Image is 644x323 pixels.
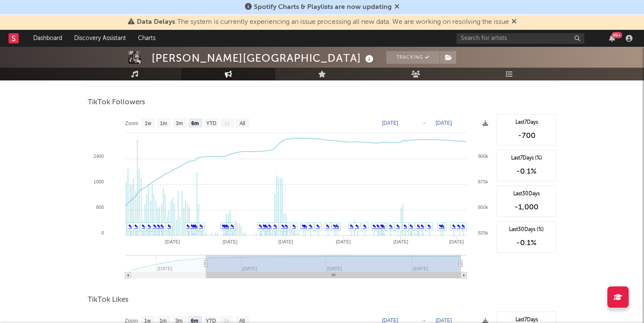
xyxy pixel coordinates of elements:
a: ✎ [335,224,339,229]
a: ✎ [309,224,313,229]
div: Last 30 Days [501,190,552,198]
text: 3m [176,120,183,126]
a: ✎ [461,224,465,229]
a: ✎ [262,224,266,229]
text: [DATE] [449,239,464,244]
a: ✎ [316,224,320,229]
span: Dismiss [512,19,517,26]
a: ✎ [160,224,164,229]
div: -0.1 % [501,166,552,177]
text: 1600 [94,179,104,184]
a: ✎ [190,224,194,229]
span: : The system is currently experiencing an issue processing all new data. We are working on resolv... [137,19,509,26]
div: [PERSON_NAME][GEOGRAPHIC_DATA] [152,51,376,65]
text: 825k [478,230,488,235]
text: 1y [224,120,230,126]
text: 1m [160,120,167,126]
a: ✎ [350,224,354,229]
text: 2400 [94,154,104,159]
a: ✎ [363,224,367,229]
div: Last 30 Days (%) [501,226,552,234]
a: ✎ [376,224,380,229]
a: Discovery Assistant [68,30,132,47]
button: Tracking [386,51,440,64]
a: Dashboard [27,30,68,47]
a: ✎ [302,224,305,229]
a: ✎ [153,224,157,229]
text: YTD [206,120,216,126]
text: 850k [478,205,488,210]
a: ✎ [403,224,407,229]
span: Spotify Charts & Playlists are now updating [254,4,392,11]
text: 0 [101,230,104,235]
a: ✎ [439,224,443,229]
a: ✎ [186,224,190,229]
text: [DATE] [382,120,398,126]
text: All [239,120,245,126]
text: [DATE] [336,239,351,244]
a: ✎ [167,224,171,229]
span: Dismiss [394,4,400,11]
text: 1w [145,120,152,126]
button: 99+ [609,35,615,42]
text: [DATE] [279,239,293,244]
a: ✎ [380,224,384,229]
a: ✎ [452,224,456,229]
a: ✎ [389,224,393,229]
a: ✎ [285,224,288,229]
div: -1,000 [501,202,552,212]
a: ✎ [230,224,234,229]
a: ✎ [409,224,413,229]
a: ✎ [441,224,445,229]
text: 875k [478,179,488,184]
a: ✎ [281,224,285,229]
a: ✎ [221,224,225,229]
a: ✎ [457,224,461,229]
text: → [421,120,426,126]
a: ✎ [396,224,400,229]
text: [DATE] [223,239,238,244]
a: ✎ [427,224,431,229]
a: ✎ [147,224,151,229]
a: ✎ [225,224,229,229]
a: ✎ [141,224,145,229]
a: ✎ [420,224,424,229]
span: TikTok Likes [88,295,129,305]
div: Last 7 Days [501,119,552,126]
text: [DATE] [436,120,452,126]
a: ✎ [268,224,272,229]
a: ✎ [273,224,277,229]
a: ✎ [199,224,203,229]
a: ✎ [417,224,420,229]
a: ✎ [372,224,376,229]
div: -0.1 % [501,238,552,248]
text: Zoom [125,120,138,126]
text: 800 [96,205,104,210]
div: Last 7 Days (%) [501,154,552,162]
a: ✎ [128,224,132,229]
span: Data Delays [137,19,175,26]
div: -700 [501,131,552,141]
div: 99 + [612,32,622,38]
a: ✎ [134,224,138,229]
span: TikTok Followers [88,97,145,108]
a: ✎ [333,224,336,229]
text: [DATE] [394,239,408,244]
input: Search for artists [457,33,584,44]
a: ✎ [326,224,330,229]
text: 900k [478,154,488,159]
text: 6m [191,120,198,126]
a: ✎ [355,224,359,229]
a: ✎ [292,224,296,229]
a: ✎ [259,224,262,229]
a: ✎ [157,224,161,229]
a: Charts [132,30,161,47]
text: [DATE] [165,239,180,244]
